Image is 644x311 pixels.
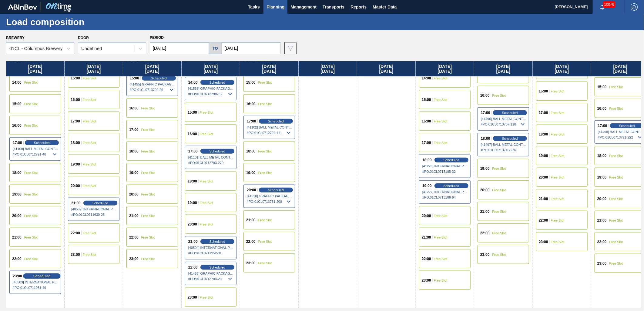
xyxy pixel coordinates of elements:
[247,198,292,205] span: # PO : 01CL0713751-208
[12,171,22,175] span: 18:00
[188,249,234,257] span: # PO : 01CL0711952-31
[597,107,607,110] span: 16:00
[444,184,459,188] span: Scheduled
[593,3,612,11] button: Notifications
[13,284,58,291] span: # PO : 01CL0711951-49
[551,89,565,93] span: Free Slot
[141,128,155,132] span: Free Slot
[299,61,357,76] div: [DATE] [DATE]
[481,146,526,154] span: # PO : 01CL0713710-276
[539,240,548,244] span: 23:00
[609,219,623,222] span: Free Slot
[422,98,431,102] span: 15:00
[551,240,565,244] span: Free Slot
[247,3,260,11] span: Tasks
[71,76,80,80] span: 15:00
[81,46,102,51] div: Undefined
[480,167,490,170] span: 19:00
[188,246,234,249] span: [40504] INTERNATIONAL PAPER COMPANY - 0008221785
[210,149,225,153] span: Scheduled
[188,240,198,243] span: 21:00
[434,76,448,80] span: Free Slot
[287,45,294,52] img: icon-filter-gray
[609,262,623,265] span: Free Slot
[258,81,272,84] span: Free Slot
[246,171,256,175] span: 19:00
[609,240,623,244] span: Free Slot
[492,94,506,97] span: Free Slot
[268,188,284,192] span: Scheduled
[188,222,197,226] span: 20:00
[351,3,367,11] span: Reports
[416,61,474,76] div: [DATE] [DATE]
[539,197,548,201] span: 21:00
[200,179,213,183] span: Free Slot
[141,171,155,175] span: Free Slot
[422,119,431,123] span: 16:00
[188,272,234,275] span: [41456] GRAPHIC PACKAGING INTERNATIONA - 0008221069
[141,236,155,239] span: Free Slot
[422,190,468,194] span: [41227] INTERNATIONAL PAPER COMPANY - 0008221785
[141,214,155,218] span: Free Slot
[422,214,431,218] span: 20:00
[598,130,643,134] span: [41498] BALL METAL CONTAINER GROUP - 0008221649
[247,119,256,123] span: 17:00
[24,81,38,84] span: Free Slot
[480,94,490,97] span: 16:00
[222,42,281,54] input: mm/dd/yyyy
[539,89,548,93] span: 16:00
[597,219,607,222] span: 21:00
[631,3,638,11] img: Logout
[492,188,506,192] span: Free Slot
[422,164,468,168] span: [41226] INTERNATIONAL PAPER COMPANY - 0008221785
[24,192,38,196] span: Free Slot
[481,143,526,146] span: [41497] BALL METAL CONTAINER GROUP - 0008221649
[480,188,490,192] span: 20:00
[24,124,38,127] span: Free Slot
[246,240,256,243] span: 22:00
[247,129,292,136] span: # PO : 01CL0712794-111
[480,231,490,235] span: 22:00
[434,119,448,123] span: Free Slot
[92,201,108,205] span: Scheduled
[609,85,623,89] span: Free Slot
[83,119,96,123] span: Free Slot
[71,162,80,166] span: 19:00
[422,236,431,239] span: 21:00
[213,46,218,51] h5: to
[247,194,292,198] span: [41518] GRAPHIC PACKAGING INTERNATIONA - 0008221069
[481,137,490,140] span: 18:00
[481,111,490,115] span: 17:00
[551,176,565,179] span: Free Slot
[83,76,96,80] span: Free Slot
[12,192,22,196] span: 19:00
[33,274,50,278] span: Scheduled
[609,107,623,110] span: Free Slot
[71,184,80,188] span: 20:00
[188,87,234,90] span: [41568] GRAPHIC PACKAGING INTERNATIONA - 0008221069
[24,257,38,261] span: Free Slot
[502,111,518,115] span: Scheduled
[422,279,431,282] span: 23:00
[598,134,643,141] span: # PO : 01CL0713721-222
[13,151,58,158] span: # PO : 01CL0712791-48
[188,155,234,159] span: [41101] BALL METAL CONTAINER GROUP - 0008221649
[188,266,198,269] span: 22:00
[71,98,80,102] span: 16:00
[539,132,548,136] span: 18:00
[609,176,623,179] span: Free Slot
[240,61,298,76] div: [DATE] [DATE]
[130,82,175,86] span: [41455] GRAPHIC PACKAGING INTERNATIONA - 0008221069
[603,1,615,8] span: 10076
[12,257,22,261] span: 22:00
[34,141,50,145] span: Scheduled
[539,111,548,115] span: 17:00
[597,240,607,244] span: 22:00
[188,179,197,183] span: 18:00
[83,231,96,235] span: Free Slot
[188,90,234,98] span: # PO : 01CL0713798-13
[12,236,22,239] span: 21:00
[480,253,490,256] span: 23:00
[130,86,175,93] span: # PO : 01CL0713702-29
[434,257,448,261] span: Free Slot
